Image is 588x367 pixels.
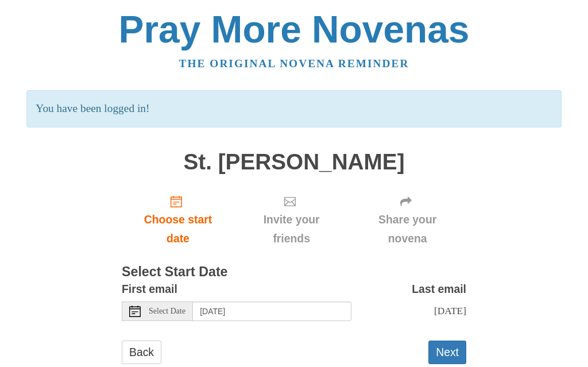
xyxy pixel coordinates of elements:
[246,210,337,248] span: Invite your friends
[122,186,234,254] a: Choose start date
[349,186,466,254] div: Click "Next" to confirm your start date first.
[360,210,455,248] span: Share your novena
[119,8,470,51] a: Pray More Novenas
[412,280,466,299] label: Last email
[149,307,185,315] span: Select Date
[122,265,466,280] h3: Select Start Date
[122,341,161,364] a: Back
[133,210,223,248] span: Choose start date
[122,150,466,175] h1: St. [PERSON_NAME]
[434,305,466,316] span: [DATE]
[428,341,466,364] button: Next
[234,186,349,254] div: Click "Next" to confirm your start date first.
[122,280,177,299] label: First email
[26,90,561,128] p: You have been logged in!
[179,57,409,69] a: The original novena reminder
